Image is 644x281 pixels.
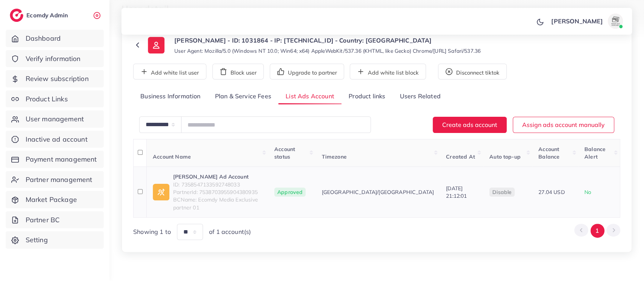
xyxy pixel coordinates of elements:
[6,131,104,148] a: Inactive ad account
[590,224,604,238] button: Go to page 1
[6,50,104,67] a: Verify information
[26,134,88,144] span: Inactive ad account
[270,64,344,79] button: Upgrade to partner
[6,231,104,249] a: Setting
[274,146,295,160] span: Account status
[392,89,447,105] a: Users Related
[551,17,603,26] p: [PERSON_NAME]
[446,153,475,160] span: Created At
[174,36,481,45] p: [PERSON_NAME] - ID: 1031864 - IP: [TECHNICAL_ID] - Country: [GEOGRAPHIC_DATA]
[6,171,104,188] a: Partner management
[584,189,591,195] span: No
[133,89,208,105] a: Business Information
[26,12,70,19] h2: Ecomdy Admin
[173,173,262,180] a: [PERSON_NAME] Ad Account
[26,34,61,43] span: Dashboard
[6,211,104,229] a: Partner BC
[208,89,278,105] a: Plan & Service Fees
[26,235,48,245] span: Setting
[26,74,89,84] span: Review subscription
[584,146,606,160] span: Balance Alert
[6,30,104,47] a: Dashboard
[26,215,60,225] span: Partner BC
[209,228,251,236] span: of 1 account(s)
[538,146,559,160] span: Account Balance
[26,175,92,185] span: Partner management
[173,196,262,211] span: BCName: Ecomdy Media Exclusive partner 01
[212,64,264,79] button: Block user
[538,189,564,195] span: 27.04 USD
[26,94,68,104] span: Product Links
[492,189,512,195] span: disable
[174,47,481,55] small: User Agent: Mozilla/5.0 (Windows NT 10.0; Win64; x64) AppleWebKit/537.36 (KHTML, like Gecko) Chro...
[6,90,104,108] a: Product Links
[133,228,171,236] span: Showing 1 to
[547,14,626,29] a: [PERSON_NAME]avatar
[489,153,521,160] span: Auto top-up
[6,191,104,208] a: Market Package
[574,224,620,238] ul: Pagination
[26,114,84,124] span: User management
[133,64,206,79] button: Add white list user
[341,89,392,105] a: Product links
[433,117,507,133] button: Create ads account
[26,54,81,64] span: Verify information
[6,70,104,87] a: Review subscription
[10,9,70,22] a: logoEcomdy Admin
[438,64,507,79] button: Disconnect tiktok
[6,151,104,168] a: Payment management
[10,9,23,22] img: logo
[6,110,104,128] a: User management
[26,195,77,205] span: Market Package
[173,181,262,188] span: ID: 7358547133592748033
[321,153,346,160] span: Timezone
[321,188,434,196] span: [GEOGRAPHIC_DATA]/[GEOGRAPHIC_DATA]
[350,64,426,79] button: Add white list block
[446,185,467,199] span: [DATE] 21:12:01
[153,153,191,160] span: Account Name
[153,184,169,200] img: ic-ad-info.7fc67b75.svg
[26,154,97,164] span: Payment management
[148,37,164,53] img: ic-user-info.36bf1079.svg
[608,14,623,29] img: avatar
[173,188,262,196] span: PartnerId: 7538703955904380935
[513,117,614,133] button: Assign ads account manually
[274,188,306,197] span: Approved
[278,89,341,105] a: List Ads Account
